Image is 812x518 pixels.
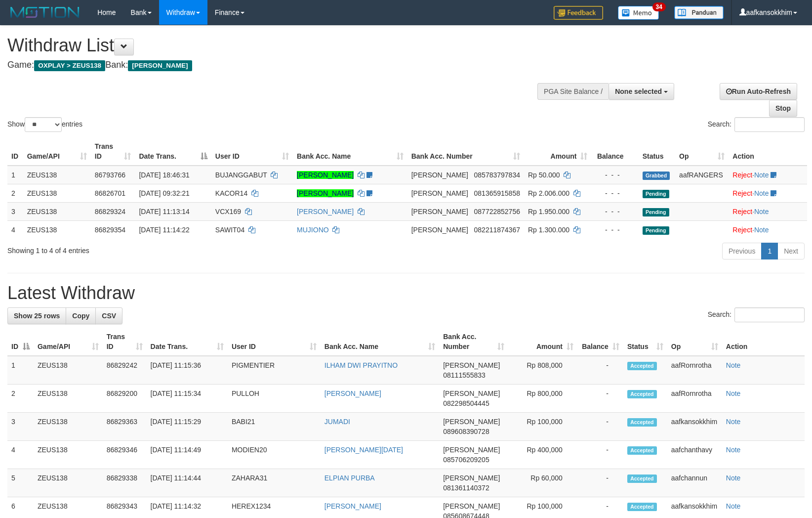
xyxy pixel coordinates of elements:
span: Copy [72,312,89,320]
span: Accepted [627,362,657,370]
th: Bank Acc. Number: activate to sort column ascending [439,328,508,356]
a: Run Auto-Refresh [720,83,797,100]
span: [DATE] 11:14:22 [139,226,189,234]
th: Bank Acc. Name: activate to sort column ascending [321,328,439,356]
th: User ID: activate to sort column ascending [228,328,321,356]
a: ELPIAN PURBA [325,474,375,482]
td: PULLOH [228,385,321,413]
a: 1 [761,243,778,259]
span: Copy 085706209205 to clipboard [443,456,489,464]
td: PIGMENTIER [228,356,321,385]
td: · [729,166,807,184]
span: 86793766 [95,171,125,179]
td: ZEUS138 [34,469,103,497]
th: Bank Acc. Name: activate to sort column ascending [293,137,407,166]
span: 86829324 [95,208,125,216]
span: Copy 08111555833 to clipboard [443,371,486,379]
button: None selected [609,83,674,100]
th: Trans ID: activate to sort column ascending [91,137,135,166]
input: Search: [734,117,805,132]
span: Accepted [627,418,657,427]
th: Status: activate to sort column ascending [623,328,667,356]
span: Rp 1.950.000 [528,208,569,216]
span: 86826701 [95,189,125,197]
span: Copy 081365915858 to clipboard [474,189,520,197]
th: Op: activate to sort column ascending [675,137,729,166]
span: [PERSON_NAME] [411,171,468,179]
td: aafRornrotha [667,356,722,385]
td: - [577,413,623,441]
a: Next [777,243,805,259]
td: 3 [7,413,34,441]
th: ID [7,137,23,166]
span: OXPLAY > ZEUS138 [34,60,105,71]
a: Note [754,208,769,216]
a: Reject [732,208,752,216]
a: Reject [732,226,752,234]
a: Note [726,446,741,454]
td: Rp 800,000 [508,385,577,413]
td: 1 [7,356,34,385]
span: Copy 081361140372 to clipboard [443,484,489,492]
th: Game/API: activate to sort column ascending [23,137,91,166]
th: Amount: activate to sort column ascending [508,328,577,356]
h1: Withdraw List [7,36,531,55]
a: [PERSON_NAME][DATE] [325,446,403,454]
td: aafchannun [667,469,722,497]
span: Pending [643,190,669,198]
span: Accepted [627,503,657,511]
td: ZEUS138 [34,356,103,385]
a: Note [726,361,741,369]
td: 5 [7,469,34,497]
img: Feedback.jpg [554,6,603,20]
th: Status [639,137,675,166]
td: · [729,184,807,202]
td: - [577,441,623,469]
span: Copy 085783797834 to clipboard [474,171,520,179]
td: [DATE] 11:15:29 [147,413,228,441]
div: - - - [595,188,634,198]
th: Action [722,328,805,356]
h4: Game: Bank: [7,60,531,70]
td: ZEUS138 [23,202,91,220]
div: PGA Site Balance / [537,83,609,100]
td: 1 [7,166,23,184]
img: panduan.png [674,6,724,19]
td: aafRANGERS [675,166,729,184]
label: Search: [708,117,805,132]
th: ID: activate to sort column descending [7,328,34,356]
span: 86829354 [95,226,125,234]
td: 3 [7,202,23,220]
th: Action [729,137,807,166]
span: SAWIT04 [215,226,244,234]
span: [PERSON_NAME] [411,189,468,197]
th: User ID: activate to sort column ascending [211,137,293,166]
span: Pending [643,208,669,216]
td: ZEUS138 [34,441,103,469]
td: aafRornrotha [667,385,722,413]
span: [PERSON_NAME] [443,418,500,426]
span: Rp 2.006.000 [528,189,569,197]
span: [DATE] 11:13:14 [139,208,189,216]
td: ZEUS138 [34,385,103,413]
a: Note [726,389,741,397]
td: 86829242 [103,356,147,385]
span: [DATE] 09:32:21 [139,189,189,197]
span: [PERSON_NAME] [443,502,500,510]
a: Show 25 rows [7,307,66,324]
td: · [729,202,807,220]
span: [PERSON_NAME] [443,474,500,482]
span: [PERSON_NAME] [411,226,468,234]
td: ZEUS138 [23,220,91,239]
a: Note [726,418,741,426]
label: Show entries [7,117,82,132]
td: 86829363 [103,413,147,441]
img: MOTION_logo.png [7,5,82,20]
span: [PERSON_NAME] [443,389,500,397]
td: Rp 100,000 [508,413,577,441]
a: [PERSON_NAME] [297,189,354,197]
a: Note [754,189,769,197]
span: None selected [615,87,662,95]
span: CSV [102,312,116,320]
th: Game/API: activate to sort column ascending [34,328,103,356]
